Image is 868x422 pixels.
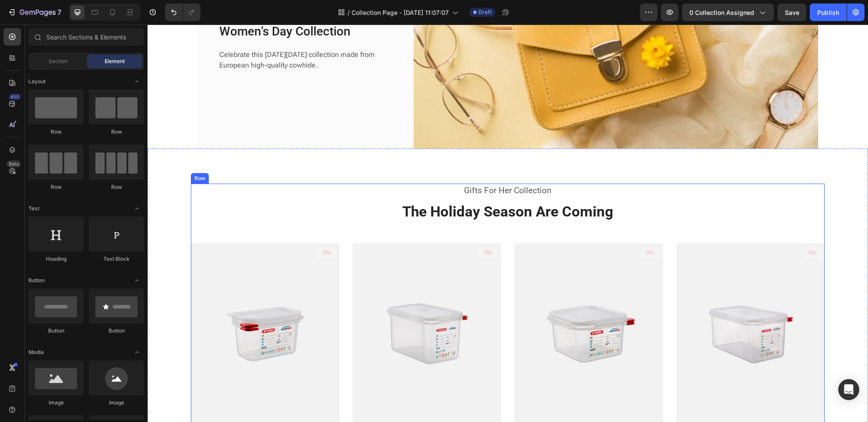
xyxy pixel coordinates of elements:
div: Button [28,327,84,335]
a: Hermético GN 1/6 - Transparente [367,219,516,401]
div: 450 [8,93,21,100]
p: The Holiday Season Are Coming [44,178,676,197]
span: Text [28,205,39,213]
a: Hermético GN 1/4 - Transparente [205,219,354,401]
button: 0 collection assigned [682,4,774,21]
button: Save [777,4,806,21]
img: Hermético GN 1/4 - Transparente 26,5 x 16,2 h 15 cm (4,3 l) [205,219,354,401]
pre: 0% [493,222,512,234]
div: Button [89,327,144,335]
span: Save [785,9,799,16]
p: Gifts For Her Collection [44,160,676,173]
span: Media [28,348,44,356]
span: 0 collection assigned [689,8,754,17]
span: Toggle open [130,273,144,287]
div: Row [89,128,144,136]
div: Row [28,183,84,191]
div: Image [28,399,84,407]
div: Row [28,128,84,136]
span: Collection Page - [DATE] 11:07:07 [351,8,449,17]
div: Publish [817,8,839,17]
pre: 0% [655,222,674,234]
iframe: Design area [148,25,868,422]
pre: 0% [170,222,189,234]
span: / [348,8,350,17]
div: Image [89,399,144,407]
pre: 0% [331,222,350,234]
div: Heading [28,255,84,263]
div: Beta [7,160,21,167]
a: Hermético GN 1/3 - Transparente [529,219,678,401]
button: 7 [4,4,65,21]
span: Toggle open [130,202,144,216]
span: Element [105,57,125,65]
img: Hermético GN 1/3 - Transparente 32,5 x 17,6 h 15 cm (6 l) [529,219,678,401]
span: Draft [478,8,492,16]
span: Toggle open [130,345,144,359]
button: Publish [810,4,847,21]
div: Row [89,183,144,191]
img: Hermético GN 1/9 - Transparente 17,6 x 10,8 h 10 cm (1 l) [43,219,192,401]
div: Row [45,150,60,158]
input: Search Sections & Elements [28,28,144,46]
span: Layout [28,78,46,85]
div: Text Block [89,255,144,263]
a: Hermético GN 1/9 - Transparente [43,219,192,401]
p: 7 [57,7,61,18]
span: Toggle open [130,74,144,89]
p: Celebrate this [DATE][DATE] collection made from European high-quality cowhide. [72,25,251,46]
div: Undo/Redo [165,4,200,21]
span: Section [49,57,67,65]
span: Button [28,277,45,284]
div: Open Intercom Messenger [838,379,859,400]
img: Hermético GN 1/6 - Transparente 17,6 x 16,2 h 10 cm (1,7 l) [367,219,516,401]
